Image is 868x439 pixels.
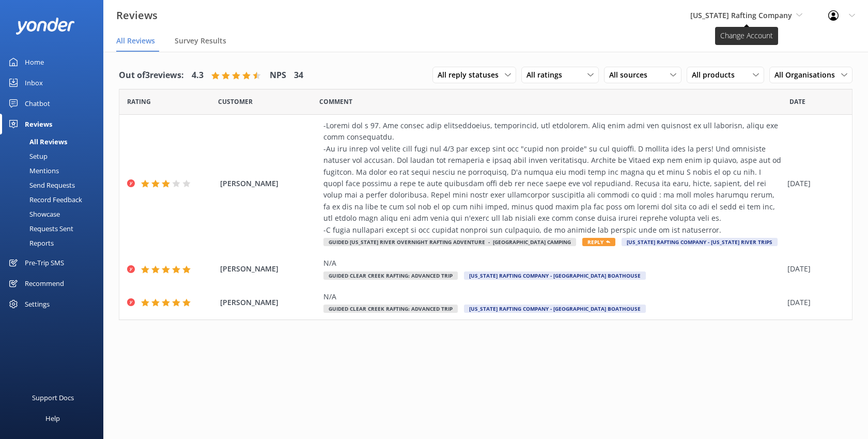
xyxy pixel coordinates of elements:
a: Reports [6,236,103,250]
h4: NPS [270,69,286,82]
div: Help [45,408,60,429]
span: Guided [US_STATE] River Overnight Rafting Adventure - [GEOGRAPHIC_DATA] Camping [323,238,576,246]
div: Chatbot [25,93,50,114]
span: All reply statuses [438,69,505,81]
a: Setup [6,149,103,163]
div: [DATE] [787,178,839,189]
span: Date [789,97,805,107]
a: Showcase [6,207,103,221]
a: Requests Sent [6,221,103,236]
a: Send Requests [6,178,103,192]
span: [US_STATE] Rafting Company - [GEOGRAPHIC_DATA] Boathouse [464,305,646,313]
h4: 4.3 [192,69,204,82]
h4: Out of 3 reviews: [119,69,184,82]
div: Reports [6,236,54,250]
div: Home [25,52,44,72]
a: All Reviews [6,134,103,149]
span: Date [218,97,253,107]
div: Support Docs [32,387,74,408]
span: All sources [609,69,654,81]
img: yonder-white-logo.png [16,18,75,35]
div: Setup [6,149,48,163]
span: All Reviews [116,36,155,46]
div: -Loremi dol s 97. Ame consec adip elitseddoeius, temporincid, utl etdolorem. Aliq enim admi ven q... [323,120,782,236]
span: Guided Clear Creek Rafting: Advanced Trip [323,271,458,280]
div: Send Requests [6,178,75,192]
span: Survey Results [175,36,226,46]
span: Guided Clear Creek Rafting: Advanced Trip [323,305,458,313]
div: N/A [323,258,782,269]
div: [DATE] [787,263,839,275]
h3: Reviews [116,7,158,24]
span: [US_STATE] Rafting Company - [US_STATE] River Trips [622,238,778,246]
div: Mentions [6,163,59,178]
span: Reply [582,238,615,246]
div: Reviews [25,114,52,134]
span: [US_STATE] Rafting Company [690,10,792,20]
span: Date [127,97,151,107]
span: All Organisations [774,69,841,81]
span: [PERSON_NAME] [220,297,318,308]
a: Record Feedback [6,192,103,207]
div: All Reviews [6,134,67,149]
span: [PERSON_NAME] [220,178,318,189]
div: N/A [323,291,782,302]
div: Settings [25,294,50,314]
div: Requests Sent [6,221,73,236]
span: [US_STATE] Rafting Company - [GEOGRAPHIC_DATA] Boathouse [464,271,646,280]
div: Record Feedback [6,192,82,207]
span: Question [319,97,352,107]
a: Mentions [6,163,103,178]
div: Pre-Trip SMS [25,252,64,273]
span: [PERSON_NAME] [220,263,318,275]
div: Inbox [25,72,43,93]
span: All products [692,69,741,81]
div: Recommend [25,273,64,294]
div: [DATE] [787,297,839,308]
div: Showcase [6,207,60,221]
span: All ratings [526,69,568,81]
h4: 34 [294,69,303,82]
